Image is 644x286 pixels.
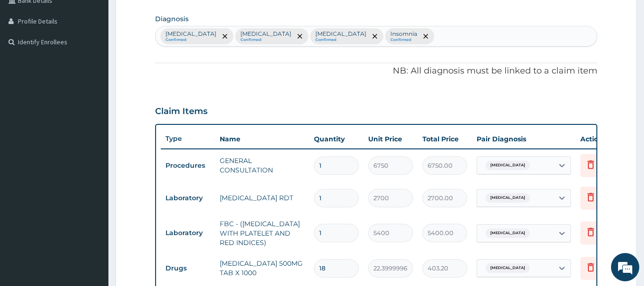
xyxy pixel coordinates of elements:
[486,193,530,203] span: [MEDICAL_DATA]
[309,130,363,148] th: Quantity
[155,106,207,117] h3: Claim Items
[155,5,177,27] div: Minimize live chat window
[240,38,291,42] small: Confirmed
[486,263,530,273] span: [MEDICAL_DATA]
[165,30,216,38] p: [MEDICAL_DATA]
[215,188,309,207] td: [MEDICAL_DATA] RDT
[363,130,418,148] th: Unit Price
[240,30,291,38] p: [MEDICAL_DATA]
[215,214,309,252] td: FBC - ([MEDICAL_DATA] WITH PLATELET AND RED INDICES)
[221,32,229,41] span: remove selection option
[215,130,309,148] th: Name
[161,157,215,174] td: Procedures
[486,229,530,238] span: [MEDICAL_DATA]
[472,130,576,148] th: Pair Diagnosis
[215,151,309,180] td: GENERAL CONSULTATION
[161,224,215,242] td: Laboratory
[161,130,215,147] th: Type
[49,53,158,65] div: Chat with us now
[390,30,417,38] p: Insomnia
[576,130,623,148] th: Actions
[296,32,304,41] span: remove selection option
[55,84,130,179] span: We're online!
[421,32,430,41] span: remove selection option
[5,188,180,221] textarea: Type your message and hit 'Enter'
[371,32,379,41] span: remove selection option
[486,161,530,170] span: [MEDICAL_DATA]
[155,14,189,24] label: Diagnosis
[161,189,215,207] td: Laboratory
[17,47,38,71] img: d_794563401_company_1708531726252_794563401
[155,65,597,77] p: NB: All diagnosis must be linked to a claim item
[315,30,366,38] p: [MEDICAL_DATA]
[418,130,472,148] th: Total Price
[315,38,366,42] small: Confirmed
[390,38,417,42] small: Confirmed
[161,260,215,277] td: Drugs
[165,38,216,42] small: Confirmed
[215,254,309,282] td: [MEDICAL_DATA] 500MG TAB X 1000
